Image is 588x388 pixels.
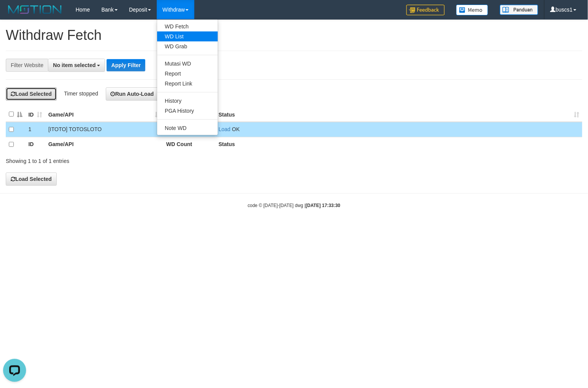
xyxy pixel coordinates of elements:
button: Load Selected [6,87,57,100]
span: No item selected [53,62,95,68]
a: PGA History [157,106,218,116]
th: ID: activate to sort column ascending [25,107,45,122]
th: ID [25,137,45,151]
h1: Withdraw Fetch [6,28,582,43]
a: History [157,96,218,106]
th: Game/API [45,137,163,151]
td: [ITOTO] TOTOSLOTO [45,122,163,137]
a: Load [218,126,230,132]
img: Button%20Memo.svg [456,5,488,15]
th: Status [215,137,582,151]
img: Feedback.jpg [406,5,445,15]
th: Status: activate to sort column ascending [215,107,582,122]
img: MOTION_logo.png [6,4,64,15]
div: Filter Website [6,59,48,72]
a: WD List [157,31,218,41]
div: Showing 1 to 1 of 1 entries [6,154,239,165]
span: OK [232,126,240,132]
th: WD Count [163,137,215,151]
a: WD Grab [157,41,218,51]
img: panduan.png [500,5,538,15]
a: Note WD [157,123,218,133]
small: code © [DATE]-[DATE] dwg | [248,203,340,208]
a: Report Link [157,79,218,89]
span: Timer stopped [64,90,98,97]
button: Load Selected [6,173,57,186]
button: Run Auto-Load [106,87,159,100]
button: Open LiveChat chat widget [3,3,26,26]
a: Report [157,69,218,79]
th: Game/API: activate to sort column ascending [45,107,163,122]
a: WD Fetch [157,21,218,31]
button: No item selected [48,59,105,72]
td: 1 [25,122,45,137]
strong: [DATE] 17:33:30 [306,203,340,208]
button: Apply Filter [107,59,145,71]
a: Mutasi WD [157,59,218,69]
